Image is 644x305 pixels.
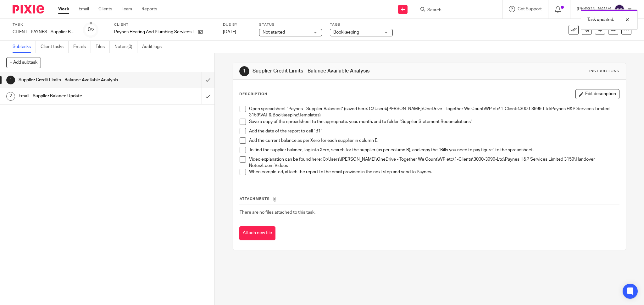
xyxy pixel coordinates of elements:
[239,66,249,76] div: 1
[223,30,236,34] span: [DATE]
[223,22,251,27] label: Due by
[575,89,619,99] button: Edit description
[19,91,136,101] h1: Email - Supplier Balance Update
[122,6,132,12] a: Team
[142,41,166,53] a: Audit logs
[253,68,443,74] h1: Supplier Credit Limits - Balance Available Analysis
[249,137,619,144] p: Add the current balance as per Xero for each supplier in column E.
[239,92,267,97] p: Description
[263,30,285,35] span: Not started
[249,106,619,119] p: Open spreadsheet "Paynes - Supplier Balances" (saved here: C:\Users\[PERSON_NAME]\OneDrive - Toge...
[249,147,619,153] p: To find the supplier balance, log into Xero, search for the supplier (as per column B), and copy ...
[114,29,195,35] p: Paynes Heating And Plumbing Services Limited
[114,22,215,27] label: Client
[114,41,137,53] a: Notes (0)
[96,41,110,53] a: Files
[58,6,69,12] a: Work
[333,30,359,35] span: Bookkeeping
[240,210,315,215] span: There are no files attached to this task.
[249,169,619,175] p: When completed, attach the report to the email provided in the next step and send to Paynes.
[88,26,94,33] div: 0
[587,17,614,23] p: Task updated.
[6,92,15,101] div: 2
[6,57,41,68] button: + Add subtask
[240,197,270,201] span: Attachments
[13,5,44,13] img: Pixie
[142,6,157,12] a: Reports
[589,69,619,74] div: Instructions
[259,22,322,27] label: Status
[249,119,619,125] p: Save a copy of the spreadsheet to the appropriate, year, month, and to folder "Supplier Statement...
[13,22,75,27] label: Task
[13,41,36,53] a: Subtasks
[41,41,69,53] a: Client tasks
[13,29,75,35] div: CLIENT - PAYNES - Supplier Balance Analysis
[249,156,619,169] p: Video explanation can be found here: C:\Users\[PERSON_NAME]\OneDrive - Together We Count\WP etc\1...
[6,76,15,84] div: 1
[19,75,136,85] h1: Supplier Credit Limits - Balance Available Analysis
[614,4,625,14] img: svg%3E
[249,128,619,134] p: Add the date of the report to cell "B1"
[73,41,91,53] a: Emails
[239,226,275,240] button: Attach new file
[98,6,112,12] a: Clients
[79,6,89,12] a: Email
[91,28,94,32] small: /2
